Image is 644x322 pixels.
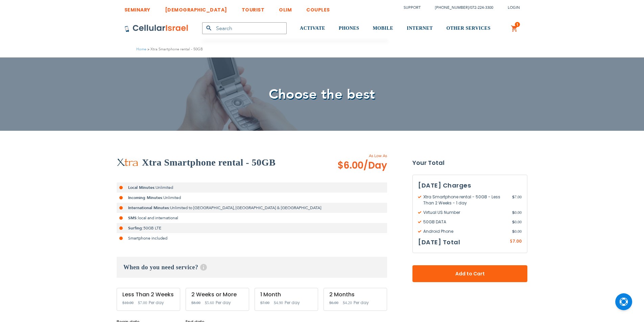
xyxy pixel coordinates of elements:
strong: Incoming Minutes: [128,195,163,200]
span: $ [510,239,512,245]
span: Help [200,264,207,271]
span: Choose the best [269,85,375,104]
a: MOBILE [373,16,393,41]
li: Unlimited [117,182,387,193]
a: OTHER SERVICES [446,16,491,41]
a: SEMINARY [124,2,150,14]
span: 0.00 [512,219,522,225]
li: local and international [117,213,387,223]
span: INTERNET [407,26,433,31]
h3: [DATE] Total [418,237,460,247]
a: Home [136,47,146,52]
span: $5.60 [205,300,214,305]
span: Per day [354,300,369,306]
span: $ [512,228,515,234]
div: Less Than 2 Weeks [122,292,174,298]
li: 50GB LTE [117,223,387,233]
a: 1 [511,25,518,33]
strong: Surfing: [128,225,143,231]
img: Cellular Israel Logo [124,24,189,32]
span: $4.20 [343,300,352,305]
span: Per day [285,300,300,306]
span: $7.00 [260,300,269,305]
span: 50GB DATA [418,219,512,225]
span: Per day [216,300,231,306]
li: Smartphone included [117,233,387,243]
h3: When do you need service? [117,257,387,278]
span: $10.00 [122,300,134,305]
span: Virtual US Number [418,209,512,216]
img: Xtra Smartphone rental - 50GB [117,158,139,167]
span: MOBILE [373,26,393,31]
a: INTERNET [407,16,433,41]
strong: Your Total [412,158,527,168]
span: Add to Cart [435,270,505,277]
span: Login [508,5,520,10]
span: $ [512,209,515,216]
span: 0.00 [512,209,522,216]
div: 2 Months [329,292,381,298]
li: Unlimited to [GEOGRAPHIC_DATA], [GEOGRAPHIC_DATA] & [GEOGRAPHIC_DATA] [117,203,387,213]
li: Xtra Smartphone rental - 50GB [146,46,203,52]
span: PHONES [339,26,359,31]
a: OLIM [279,2,292,14]
strong: SMS: [128,215,138,221]
span: $ [512,194,515,200]
span: $7.00 [138,300,147,305]
a: Support [404,5,421,10]
div: 1 Month [260,292,312,298]
li: Unlimited [117,193,387,203]
span: 1 [516,22,519,27]
span: $6.00 [329,300,338,305]
span: $4.90 [274,300,283,305]
a: TOURIST [242,2,265,14]
a: COUPLES [306,2,330,14]
span: /Day [363,159,387,172]
li: / [428,3,493,13]
a: PHONES [339,16,359,41]
h3: [DATE] Charges [418,180,522,191]
span: $ [512,219,515,225]
span: $8.00 [191,300,200,305]
h2: Xtra Smartphone rental - 50GB [142,156,276,169]
strong: Local Minutes: [128,185,156,190]
span: ACTIVATE [300,26,325,31]
a: ACTIVATE [300,16,325,41]
a: [PHONE_NUMBER] [435,5,469,10]
span: 7.00 [512,238,522,244]
span: 7.00 [512,194,522,206]
span: 0.00 [512,228,522,234]
span: Android Phone [418,228,512,234]
input: Search [202,22,287,34]
div: 2 Weeks or More [191,292,243,298]
button: Add to Cart [412,265,527,282]
strong: International Minutes: [128,205,170,210]
span: As Low As [319,153,387,159]
a: 072-224-3300 [470,5,493,10]
a: [DEMOGRAPHIC_DATA] [165,2,227,14]
span: OTHER SERVICES [446,26,491,31]
span: Per day [149,300,164,306]
span: Xtra Smartphone rental - 50GB - Less Than 2 Weeks - 1 day [418,194,512,206]
span: $6.00 [337,159,387,172]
